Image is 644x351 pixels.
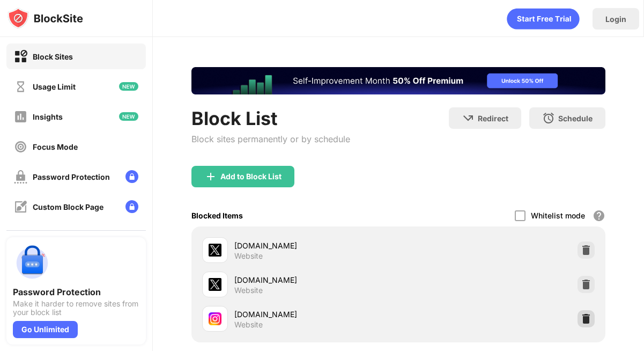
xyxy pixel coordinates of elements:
[13,287,139,297] div: Password Protection
[14,170,27,184] img: password-protection-off.svg
[191,107,350,129] div: Block List
[33,142,78,151] div: Focus Mode
[13,244,51,282] img: push-password-protection.svg
[14,50,27,63] img: block-on.svg
[14,110,27,123] img: insights-off.svg
[234,286,263,295] div: Website
[13,299,139,317] div: Make it harder to remove sites from your block list
[125,200,138,213] img: lock-menu.svg
[558,114,593,123] div: Schedule
[191,67,605,94] iframe: Banner
[234,251,263,261] div: Website
[33,52,73,61] div: Block Sites
[33,112,63,121] div: Insights
[14,200,27,214] img: customize-block-page-off.svg
[119,82,138,91] img: new-icon.svg
[8,8,83,29] img: logo-blocksite.svg
[125,170,138,183] img: lock-menu.svg
[209,244,221,257] img: favicons
[234,320,263,330] div: Website
[234,240,398,251] div: [DOMAIN_NAME]
[14,80,27,93] img: time-usage-off.svg
[209,312,221,325] img: favicons
[234,274,398,286] div: [DOMAIN_NAME]
[191,211,243,220] div: Blocked Items
[531,211,585,220] div: Whitelist mode
[507,8,580,30] div: animation
[605,14,626,24] div: Login
[33,172,110,181] div: Password Protection
[33,202,103,211] div: Custom Block Page
[191,134,350,144] div: Block sites permanently or by schedule
[13,321,78,338] div: Go Unlimited
[478,114,508,123] div: Redirect
[209,278,221,291] img: favicons
[220,172,282,181] div: Add to Block List
[234,309,398,320] div: [DOMAIN_NAME]
[33,82,76,91] div: Usage Limit
[14,140,27,153] img: focus-off.svg
[119,112,138,121] img: new-icon.svg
